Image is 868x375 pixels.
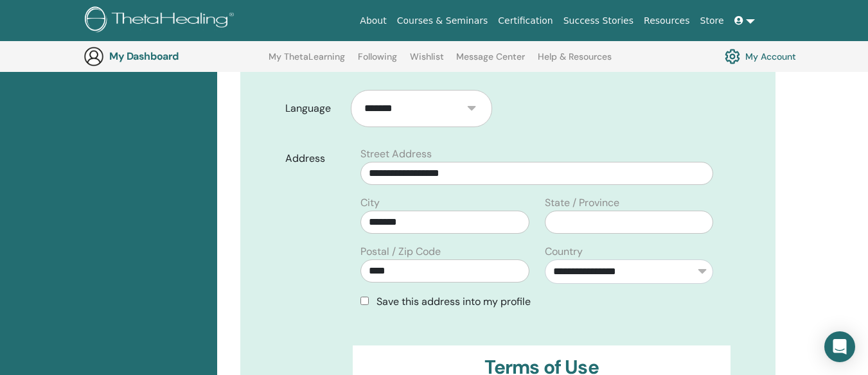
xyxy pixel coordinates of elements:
[456,51,525,72] a: Message Center
[725,46,740,67] img: cog.svg
[109,50,238,62] h3: My Dashboard
[276,96,351,121] label: Language
[376,295,531,308] span: Save this address into my profile
[84,46,104,67] img: generic-user-icon.jpg
[355,9,391,33] a: About
[695,9,729,33] a: Store
[392,9,493,33] a: Courses & Seminars
[545,195,619,211] label: State / Province
[410,51,444,72] a: Wishlist
[493,9,558,33] a: Certification
[269,51,345,72] a: My ThetaLearning
[639,9,695,33] a: Resources
[360,244,441,259] label: Postal / Zip Code
[276,146,353,171] label: Address
[824,331,855,362] div: Open Intercom Messenger
[558,9,639,33] a: Success Stories
[358,51,397,72] a: Following
[85,6,238,35] img: logo.png
[538,51,612,72] a: Help & Resources
[360,195,380,211] label: City
[725,46,796,67] a: My Account
[360,146,432,162] label: Street Address
[545,244,583,259] label: Country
